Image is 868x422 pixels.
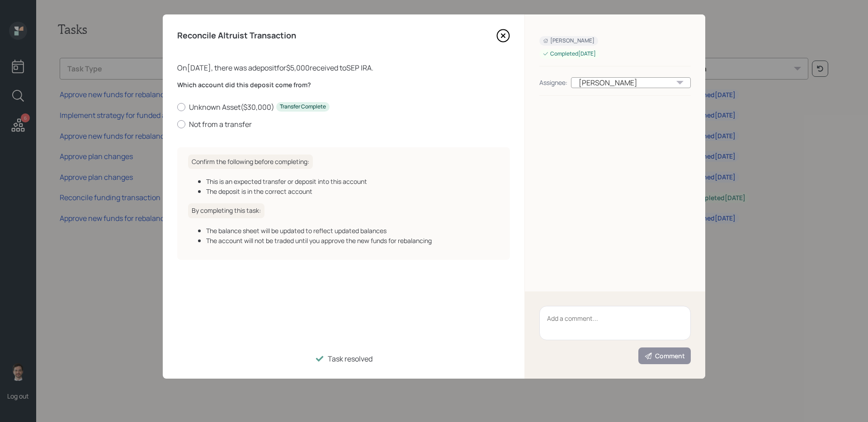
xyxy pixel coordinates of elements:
[177,102,510,112] label: Unknown Asset ( $30,000 )
[543,37,594,45] div: [PERSON_NAME]
[328,353,373,364] div: Task resolved
[188,155,313,169] h6: Confirm the following before completing:
[177,119,510,129] label: Not from a transfer
[206,177,499,186] div: This is an expected transfer or deposit into this account
[280,103,326,111] div: Transfer Complete
[206,226,499,235] div: The balance sheet will be updated to reflect updated balances
[206,187,499,196] div: The deposit is in the correct account
[177,80,510,89] label: Which account did this deposit come from?
[638,347,691,364] button: Comment
[177,62,510,73] div: On [DATE] , there was a deposit for $5,000 received to SEP IRA .
[543,50,596,58] div: Completed [DATE]
[206,236,499,245] div: The account will not be traded until you approve the new funds for rebalancing
[177,31,296,41] h4: Reconcile Altruist Transaction
[571,77,691,88] div: [PERSON_NAME]
[644,352,685,361] div: Comment
[188,203,264,218] h6: By completing this task:
[539,78,567,87] div: Assignee:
